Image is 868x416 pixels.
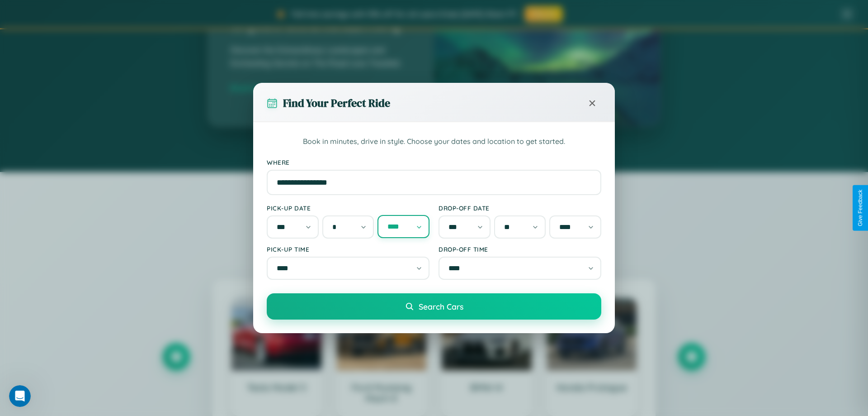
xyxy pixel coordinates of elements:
span: Search Cars [419,301,463,311]
h3: Find Your Perfect Ride [283,96,390,110]
label: Drop-off Date [439,204,601,212]
button: Search Cars [267,293,601,320]
p: Book in minutes, drive in style. Choose your dates and location to get started. [267,136,601,148]
label: Where [267,158,601,166]
label: Pick-up Date [267,204,429,212]
label: Drop-off Time [439,245,601,253]
label: Pick-up Time [267,245,429,253]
